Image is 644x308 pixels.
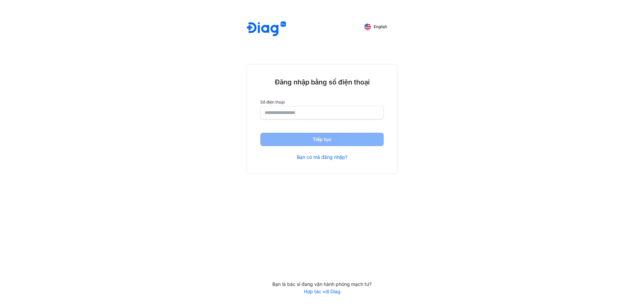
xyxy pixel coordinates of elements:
[260,133,384,146] button: Tiếp tục
[360,21,392,32] button: English
[247,281,397,287] div: Bạn là bác sĩ đang vận hành phòng mạch tư?
[364,23,371,30] img: English
[260,78,384,86] div: Đăng nhập bằng số điện thoại
[247,289,397,295] a: Hợp tác với Diag
[297,154,347,160] a: Bạn có mã đăng nhập?
[247,21,286,37] img: logo
[260,100,384,105] label: Số điện thoại
[374,24,387,29] span: English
